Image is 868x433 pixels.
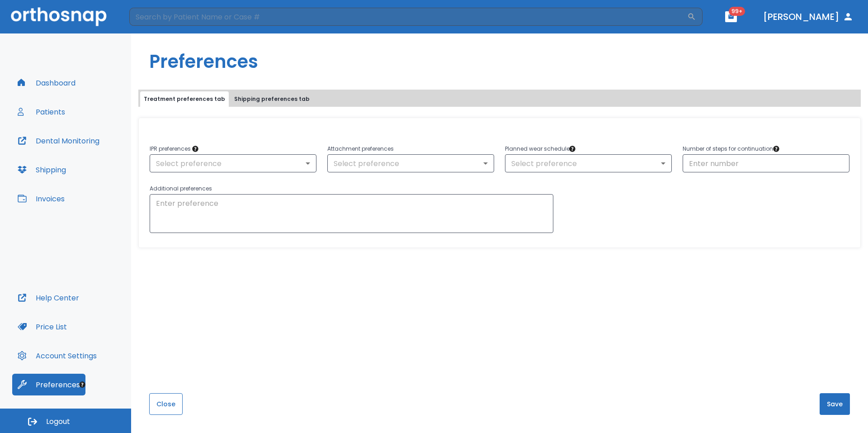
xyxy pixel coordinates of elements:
[149,48,868,75] h1: Preferences
[11,7,107,26] img: Orthosnap
[505,154,672,172] div: Select preference
[149,393,183,415] button: Close
[191,145,199,153] div: Tooltip anchor
[129,8,687,26] input: Search by Patient Name or Case #
[327,154,494,172] div: Select preference
[46,417,70,427] span: Logout
[729,7,745,16] span: 99+
[568,145,576,153] div: Tooltip anchor
[683,143,849,154] p: Number of steps for continuation
[12,159,71,181] button: Shipping
[759,9,857,25] button: [PERSON_NAME]
[12,374,85,395] button: Preferences
[150,143,316,154] p: IPR preferences
[12,72,81,94] button: Dashboard
[772,145,780,153] div: Tooltip anchor
[683,154,849,172] input: Enter number
[150,154,316,172] div: Select preference
[820,393,850,415] button: Save
[12,130,105,152] button: Dental Monitoring
[12,188,70,209] button: Invoices
[12,316,72,338] button: Price List
[231,91,313,107] button: Shipping preferences tab
[140,91,229,107] button: Treatment preferences tab
[12,345,102,366] button: Account Settings
[78,381,86,389] div: Tooltip anchor
[505,143,672,154] p: Planned wear schedule
[327,143,494,154] p: Attachment preferences
[12,287,85,309] button: Help Center
[12,101,71,123] button: Patients
[150,183,553,194] p: Additional preferences
[140,91,859,107] div: tabs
